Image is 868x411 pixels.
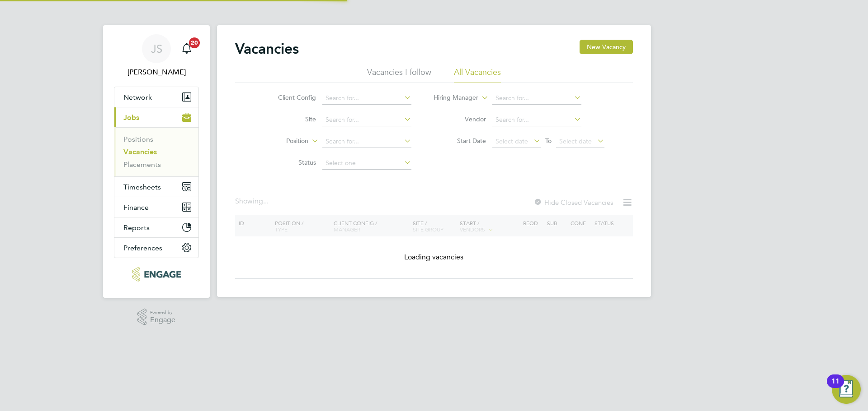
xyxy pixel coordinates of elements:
a: Positions [123,135,153,143]
span: Engage [150,316,175,324]
span: Powered by [150,309,175,316]
div: Jobs [114,127,198,176]
button: Timesheets [114,177,198,197]
div: Showing [235,197,270,206]
span: ... [263,197,269,206]
span: Jobs [123,113,139,122]
span: Timesheets [123,183,161,191]
span: JS [151,43,162,55]
input: Select one [322,157,411,170]
button: Reports [114,217,198,237]
span: Finance [123,203,149,212]
label: Start Date [434,137,486,145]
label: Hiring Manager [426,93,478,102]
label: Hide Closed Vacancies [533,198,613,207]
button: Finance [114,197,198,217]
span: Select date [559,137,592,145]
span: Network [123,93,152,102]
span: Select date [495,137,528,145]
img: provision-recruitment-logo-retina.png [132,267,180,282]
div: 11 [831,381,840,393]
button: Jobs [114,107,198,127]
a: Placements [123,160,161,169]
a: 20 [178,34,196,63]
button: New Vacancy [580,40,633,54]
li: Vacancies I follow [367,67,431,83]
input: Search for... [322,92,411,105]
a: Powered byEngage [137,309,176,326]
nav: Main navigation [103,25,210,298]
span: To [542,135,554,147]
input: Search for... [322,135,411,148]
button: Preferences [114,238,198,258]
a: JS[PERSON_NAME] [114,34,199,78]
label: Vendor [434,115,486,123]
span: Reports [123,223,150,232]
button: Network [114,87,198,107]
input: Search for... [492,92,581,105]
button: Open Resource Center, 11 new notifications [832,375,861,404]
input: Search for... [492,114,581,126]
input: Search for... [322,114,411,126]
label: Site [264,115,316,123]
span: Jake Smith [114,67,199,78]
span: 20 [189,37,200,48]
a: Go to home page [114,267,199,282]
a: Vacancies [123,148,157,156]
li: All Vacancies [454,67,501,83]
span: Preferences [123,244,162,252]
label: Client Config [264,93,316,102]
label: Position [256,137,308,146]
h2: Vacancies [235,40,299,58]
label: Status [264,158,316,166]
